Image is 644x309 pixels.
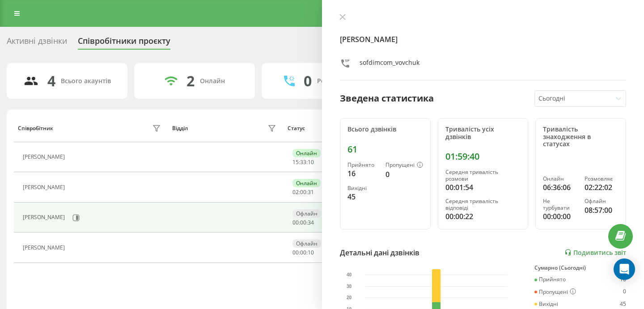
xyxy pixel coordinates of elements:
[292,179,321,187] div: Онлайн
[340,92,434,105] div: Зведена статистика
[386,162,423,169] div: Пропущені
[585,205,619,216] div: 08:57:00
[347,144,423,155] div: 61
[543,211,577,222] div: 00:00:00
[340,247,419,258] div: Детальні дані дзвінків
[347,191,378,202] div: 45
[620,276,626,283] div: 16
[292,158,299,166] span: 15
[304,72,312,89] div: 0
[347,185,378,191] div: Вихідні
[292,249,299,256] span: 00
[308,249,314,256] span: 10
[623,288,626,296] div: 0
[347,272,352,277] text: 40
[360,58,419,71] div: sofdimcom_vovchuk
[347,295,352,300] text: 20
[186,72,195,89] div: 2
[292,239,321,248] div: Офлайн
[308,219,314,226] span: 34
[308,158,314,166] span: 10
[347,284,352,288] text: 30
[534,276,566,283] div: Прийнято
[620,301,626,307] div: 45
[543,176,577,182] div: Онлайн
[292,189,314,195] div: : :
[288,125,305,131] div: Статус
[23,214,67,220] div: [PERSON_NAME]
[18,125,53,131] div: Співробітник
[23,154,67,160] div: [PERSON_NAME]
[386,169,423,180] div: 0
[7,36,67,50] div: Активні дзвінки
[585,198,619,204] div: Офлайн
[347,126,423,133] div: Всього дзвінків
[340,34,626,45] h4: [PERSON_NAME]
[308,188,314,196] span: 31
[445,169,521,182] div: Середня тривалість розмови
[200,77,225,85] div: Онлайн
[534,288,576,296] div: Пропущені
[534,301,558,307] div: Вихідні
[445,126,521,141] div: Тривалість усіх дзвінків
[614,258,635,280] div: Open Intercom Messenger
[172,125,188,131] div: Відділ
[300,219,306,226] span: 00
[292,209,321,218] div: Офлайн
[23,184,67,190] div: [PERSON_NAME]
[292,188,299,196] span: 02
[292,220,314,226] div: : :
[292,159,314,165] div: : :
[445,198,521,211] div: Середня тривалість відповіді
[347,162,378,168] div: Прийнято
[543,126,619,148] div: Тривалість знаходження в статусах
[23,245,67,251] div: [PERSON_NAME]
[585,176,619,182] div: Розмовляє
[445,211,521,222] div: 00:00:22
[347,168,378,179] div: 16
[317,77,360,85] div: Розмовляють
[585,182,619,193] div: 02:22:02
[292,250,314,256] div: : :
[543,182,577,193] div: 06:36:06
[543,198,577,211] div: Не турбувати
[292,149,321,157] div: Онлайн
[300,249,306,256] span: 00
[47,72,55,89] div: 4
[564,249,626,256] a: Подивитись звіт
[292,219,299,226] span: 00
[300,158,306,166] span: 33
[445,151,521,162] div: 01:59:40
[78,36,170,50] div: Співробітники проєкту
[534,265,626,271] div: Сумарно (Сьогодні)
[61,77,111,85] div: Всього акаунтів
[300,188,306,196] span: 00
[445,182,521,193] div: 00:01:54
